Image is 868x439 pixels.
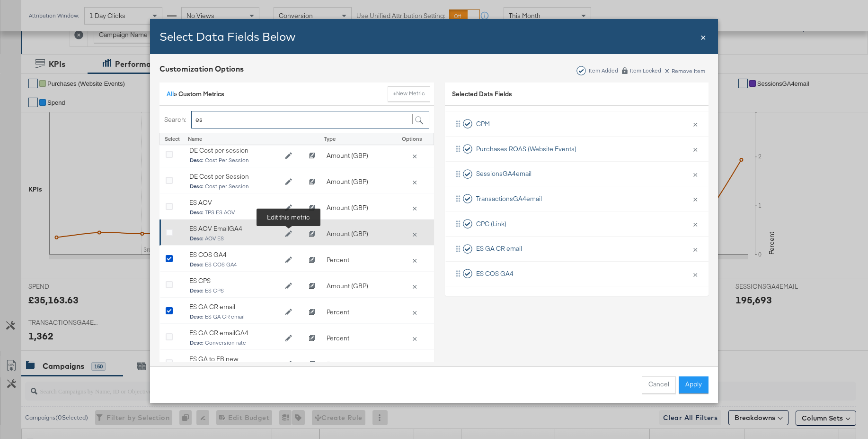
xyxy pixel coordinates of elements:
span: x [665,64,669,75]
button: Clone DE Cost per Session [303,175,321,189]
button: Delete ES GA CR emailGA4 [408,334,421,342]
button: Edit ES AOV [279,201,298,215]
span: Purchases ROAS (Website Events) [476,145,576,154]
span: ES COS GA4 [476,269,514,278]
span: Cost per Session [190,183,279,190]
div: Item Locked [629,67,662,74]
div: Percent [322,329,393,348]
input: Search by name... [191,111,429,128]
button: Edit DE Cost per Session [279,175,298,189]
button: Clone ES GA to FB new [303,357,321,372]
strong: Desc: [190,209,204,216]
div: Remove Item [664,66,706,74]
div: ES GA to FB new [189,355,279,364]
label: Search: [164,115,186,124]
span: Select Data Fields Below [159,29,295,44]
a: All [167,90,174,98]
strong: Desc: [190,287,204,294]
div: DE Cost per session [189,146,279,155]
button: Clone ES CPS [303,279,321,293]
div: Close [700,30,706,44]
button: New Metric [388,86,430,101]
div: Name [183,133,301,146]
div: ES GA CR emailGA4 [189,329,279,338]
span: CPC (Link) [476,219,506,229]
button: Delete DE Cost per session [408,151,421,160]
div: ES COS GA4 [189,250,279,259]
span: » [167,90,178,98]
div: Type [319,133,390,146]
button: Edit ES AOV EmailGA4 [279,227,298,241]
button: Delete ES GA CR email [408,308,421,316]
strong: Desc: [190,235,204,242]
span: CPM [476,119,490,128]
div: ES CPS [189,276,279,285]
strong: + [393,90,396,97]
span: TPS ES AOV [190,210,279,216]
button: Delete ES COS GA4 [408,256,421,264]
div: DE Cost per Session [189,172,279,181]
div: ES AOV EmailGA4 [189,224,279,233]
strong: Desc: [190,313,204,320]
button: Clone DE Cost per session [303,149,321,163]
button: Cancel [642,376,676,393]
button: Delete ES CPS [408,282,421,290]
div: Item Added [588,67,619,74]
div: Options [395,135,429,143]
div: Amount (GBP) [322,199,393,217]
button: Clone ES COS GA4 [303,253,321,267]
button: Edit ES GA CR emailGA4 [279,331,298,346]
div: Amount (GBP) [322,146,393,165]
button: Delete ES AOV EmailGA4 [408,229,421,238]
button: × [689,114,701,134]
strong: Desc: [190,339,204,347]
span: AOV ES [190,236,279,242]
span: SessionsGA4email [476,169,531,178]
div: ES AOV [189,198,279,207]
div: Customization Options [159,64,244,74]
strong: Desc: [190,261,204,268]
button: Delete ES AOV [408,203,421,212]
strong: Desc: [190,157,204,164]
button: × [689,139,701,159]
div: Percent [322,251,393,269]
button: × [689,164,701,184]
span: Selected Data Fields [452,90,512,103]
button: Clone ES GA CR emailGA4 [303,331,321,346]
strong: Desc: [190,183,204,190]
span: Custom Metrics [178,90,224,98]
span: Cost Per Session [190,157,279,164]
div: Bulk Add Locations Modal [150,19,718,403]
button: Edit ES CPS [279,279,298,293]
div: Select [159,133,183,146]
span: Conversion rate [190,340,279,347]
button: × [689,264,701,284]
button: Edit DE Cost per session [279,149,298,163]
span: ES GA CR email [190,314,279,320]
button: Delete DE Cost per Session [408,177,421,186]
span: × [700,30,706,43]
button: Edit ES GA CR email [279,305,298,320]
button: Delete ES GA to FB new [408,360,421,368]
button: Edit ES COS GA4 [279,253,298,267]
button: Apply [679,376,709,393]
div: Amount (GBP) [322,277,393,295]
button: Clone ES AOV EmailGA4 [303,227,321,241]
div: ES GA CR email [189,302,279,311]
button: Edit ES GA to FB new [279,357,298,372]
div: Amount (GBP) [322,173,393,191]
div: Amount (GBP) [322,225,393,243]
button: × [689,239,701,259]
button: Clone ES GA CR email [303,305,321,320]
div: Percent [322,355,393,374]
button: × [689,214,701,234]
span: TransactionsGA4email [476,194,542,203]
span: ES CPS [190,288,279,294]
span: ES COS GA4 [190,262,279,268]
span: ES GA CR email [476,244,522,253]
button: Clone ES AOV [303,201,321,215]
div: Percent [322,303,393,321]
button: × [689,189,701,209]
